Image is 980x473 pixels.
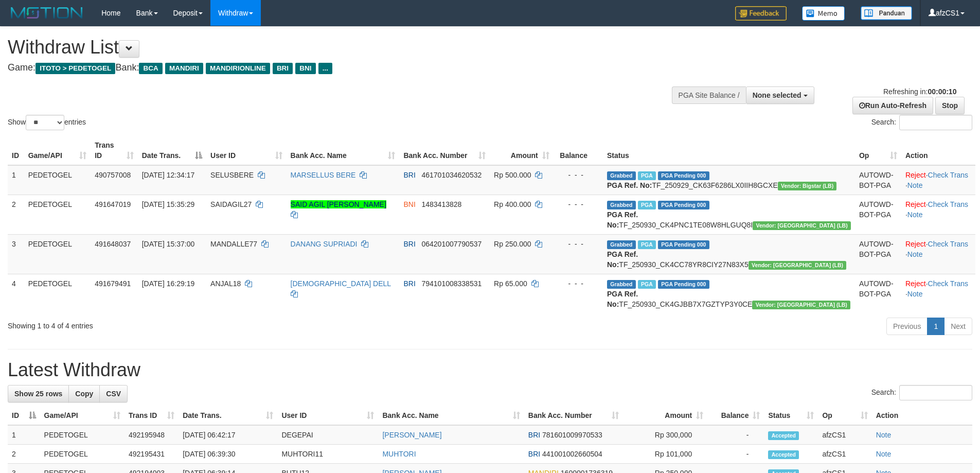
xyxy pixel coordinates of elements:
span: BRI [403,279,415,288]
th: User ID: activate to sort column ascending [206,136,286,165]
span: MANDIRIONLINE [206,63,270,74]
span: BRI [403,240,415,248]
a: DANANG SUPRIADI [291,240,358,248]
a: Check Trans [928,279,969,288]
span: Marked by afzCS1 [638,280,656,289]
a: 1 [927,318,945,335]
b: PGA Ref. No: [607,250,638,269]
a: Show 25 rows [8,385,69,402]
td: TF_250930_CK4CC78YR8CIY27N83X5 [603,234,855,274]
span: CSV [106,390,121,398]
td: 4 [8,274,24,313]
td: · · [901,195,975,234]
th: Bank Acc. Name: activate to sort column ascending [378,406,524,425]
a: Reject [905,279,926,288]
select: Showentries [26,115,64,130]
td: TF_250930_CK4PNC1TE08W8HLGUQ8I [603,195,855,234]
span: Accepted [768,431,799,440]
a: Copy [68,385,100,402]
a: [DEMOGRAPHIC_DATA] DELL [291,279,391,288]
td: PEDETOGEL [24,195,91,234]
div: - - - [558,199,599,209]
a: MUHTORI [382,450,416,458]
span: Vendor URL: https://dashboard.q2checkout.com/secure [778,182,837,190]
a: [PERSON_NAME] [382,431,441,439]
span: Grabbed [607,171,636,180]
span: Copy 794101008338531 to clipboard [421,279,482,288]
td: - [707,425,764,445]
span: None selected [753,91,801,99]
span: PGA Pending [658,240,709,249]
span: Marked by afzCS1 [638,171,656,180]
td: PEDETOGEL [40,445,124,464]
td: 492195948 [124,425,179,445]
span: ITOTO > PEDETOGEL [35,63,115,74]
th: Op: activate to sort column ascending [818,406,871,425]
td: Rp 300,000 [623,425,708,445]
th: Bank Acc. Name: activate to sort column ascending [287,136,400,165]
th: Balance: activate to sort column ascending [707,406,764,425]
span: [DATE] 16:29:19 [142,279,194,288]
h1: Latest Withdraw [8,360,972,380]
td: [DATE] 06:39:30 [179,445,277,464]
td: 492195431 [124,445,179,464]
span: BRI [403,171,415,179]
span: PGA Pending [658,280,709,289]
span: 491648037 [95,240,131,248]
td: · · [901,274,975,313]
a: Check Trans [928,171,969,179]
span: Grabbed [607,201,636,209]
a: Reject [905,171,926,179]
th: Action [872,406,972,425]
img: Feedback.jpg [735,6,787,21]
th: Bank Acc. Number: activate to sort column ascending [399,136,490,165]
span: Vendor URL: https://dashboard.q2checkout.com/secure [752,301,850,309]
h1: Withdraw List [8,37,643,58]
th: Balance [554,136,603,165]
span: BNI [295,63,315,74]
a: Note [876,450,892,458]
input: Search: [899,385,972,400]
th: Trans ID: activate to sort column ascending [124,406,179,425]
td: PEDETOGEL [24,234,91,274]
a: SAID AGIL [PERSON_NAME] [291,200,386,208]
td: TF_250930_CK4GJBB7X7GZTYP3Y0CE [603,274,855,313]
th: Amount: activate to sort column ascending [623,406,708,425]
span: 491647019 [95,200,131,208]
span: ANJAL18 [210,279,241,288]
span: [DATE] 15:37:00 [142,240,194,248]
img: panduan.png [861,6,912,20]
a: Reject [905,200,926,208]
span: BRI [528,431,540,439]
span: BRI [273,63,293,74]
td: · · [901,165,975,195]
th: Bank Acc. Number: activate to sort column ascending [524,406,623,425]
span: Rp 250.000 [494,240,531,248]
div: Showing 1 to 4 of 4 entries [8,317,401,331]
h4: Game: Bank: [8,63,643,73]
td: [DATE] 06:42:17 [179,425,277,445]
span: Grabbed [607,280,636,289]
span: Rp 400.000 [494,200,531,208]
span: Marked by afzCS1 [638,201,656,209]
th: Game/API: activate to sort column ascending [40,406,124,425]
span: PGA Pending [658,171,709,180]
th: ID: activate to sort column descending [8,406,40,425]
th: Date Trans.: activate to sort column ascending [179,406,277,425]
span: Show 25 rows [14,390,62,398]
span: BNI [403,200,415,208]
span: Grabbed [607,240,636,249]
th: Date Trans.: activate to sort column descending [138,136,206,165]
img: Button%20Memo.svg [802,6,845,21]
b: PGA Ref. No: [607,181,652,189]
b: PGA Ref. No: [607,290,638,308]
td: 3 [8,234,24,274]
span: ... [318,63,332,74]
td: PEDETOGEL [24,274,91,313]
span: Rp 500.000 [494,171,531,179]
div: - - - [558,170,599,180]
td: MUHTORI11 [277,445,378,464]
td: PEDETOGEL [24,165,91,195]
span: Copy 441001002660504 to clipboard [542,450,602,458]
span: Copy [75,390,93,398]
